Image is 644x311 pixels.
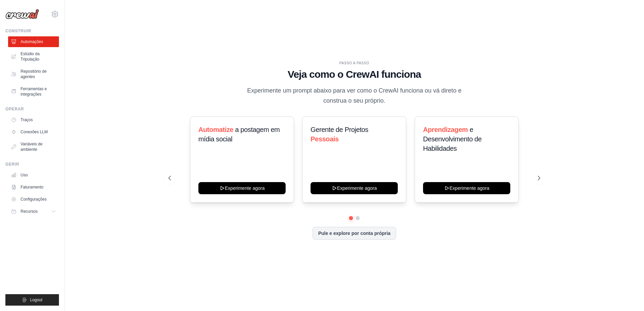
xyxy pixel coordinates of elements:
p: Experimente um prompt abaixo para ver como o CrewAI funciona ou vá direto e construa o seu próprio. [241,86,468,106]
font: Faturamento [21,184,43,190]
font: Estúdio da Tripulação [21,51,56,62]
div: Gerir [5,162,59,167]
span: Logout [30,297,42,303]
font: Experimente agora [225,185,265,192]
a: Uso [8,170,59,180]
a: Variáveis de ambiente [8,139,59,155]
font: Uso [21,172,28,178]
h1: Veja como o CrewAI funciona [168,68,540,80]
button: Experimente agora [198,182,286,194]
div: PASSO A PASSO [168,61,540,66]
span: a postagem em mídia social [198,126,280,143]
span: Gerente de Projetos [311,126,368,133]
a: Conexões LLM [8,127,59,137]
a: Automações [8,36,59,47]
div: Operar [5,106,59,112]
button: Logout [5,294,59,306]
a: Repositório de agentes [8,66,59,82]
img: Logotipo [5,9,39,19]
span: Recursos [21,209,38,214]
span: e Desenvolvimento de Habilidades [423,126,482,152]
font: Automações [21,39,43,44]
font: Experimente agora [449,185,489,192]
span: Pessoais [311,135,339,143]
div: Construir [5,28,59,34]
button: Experimente agora [423,182,510,194]
a: Ferramentas e integrações [8,83,59,100]
font: Conexões LLM [21,129,48,135]
a: Faturamento [8,182,59,193]
button: Pule e explore por conta própria [313,227,396,240]
button: Recursos [8,206,59,217]
font: Repositório de agentes [21,69,56,79]
a: Estúdio da Tripulação [8,48,59,65]
font: Configurações [21,197,46,202]
a: Traços [8,114,59,125]
a: Configurações [8,194,59,205]
font: Traços [21,117,33,123]
button: Experimente agora [311,182,398,194]
font: Variáveis de ambiente [21,141,56,152]
font: Ferramentas e integrações [21,86,56,97]
font: Experimente agora [337,185,377,192]
span: Automatize [198,126,233,133]
span: Aprendizagem [423,126,468,133]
